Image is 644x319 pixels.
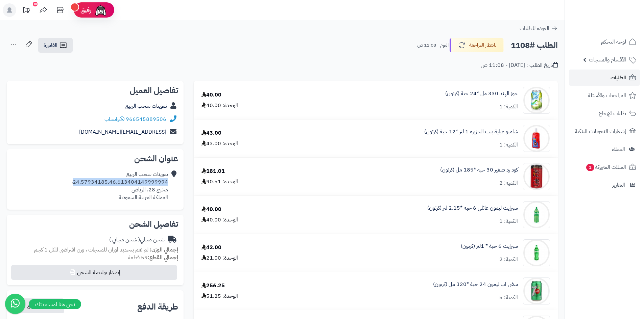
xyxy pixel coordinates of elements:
[569,141,640,157] a: العملاء
[481,61,558,69] div: تاريخ الطلب : [DATE] - 11:08 ص
[71,170,168,201] div: تموينات سحب الربيع 24.57934185,46.613404149999994، مخرج 28، الرياض المملكة العربية السعودية
[201,91,221,99] div: 40.00
[523,87,550,114] img: 1747328717-Udb99365be45340d88d3b31e2458b08a-90x90.jpg
[427,204,518,212] a: سبرايت ليمون عائلي 6 حبة *2.15 لتر (كرتون)
[125,102,167,110] a: تموينات سحب الربيع
[433,281,518,288] a: سفن اب ليمون 24 حبة *320 مل (كرتون)
[27,302,59,310] span: نسخ رابط الدفع
[80,6,91,14] span: رفيق
[569,177,640,193] a: التقارير
[612,180,625,190] span: التقارير
[201,244,221,251] div: 42.00
[201,206,221,213] div: 40.00
[450,38,504,52] button: بانتظار المراجعة
[137,303,178,311] h2: طريقة الدفع
[569,123,640,139] a: إشعارات التحويلات البنكية
[589,55,626,64] span: الأقسام والمنتجات
[128,254,178,262] small: 59 قطعة
[575,127,626,136] span: إشعارات التحويلات البنكية
[201,129,221,137] div: 43.00
[586,162,626,172] span: السلات المتروكة
[569,159,640,175] a: السلات المتروكة1
[569,70,640,86] a: الطلبات
[150,246,178,254] strong: إجمالي الوزن:
[499,103,518,111] div: الكمية: 1
[523,125,550,152] img: 1747464518-144b50f0-d7f1-467b-85e5-396c9bf3-90x90.jpg
[13,298,64,313] button: نسخ رابط الدفع
[201,167,225,175] div: 181.01
[523,163,550,190] img: 1747536337-61lY7EtfpmL._AC_SL1500-90x90.jpg
[12,86,178,95] h2: تفاصيل العميل
[569,105,640,122] a: طلبات الإرجاع
[44,41,57,49] span: الفاتورة
[569,87,640,104] a: المراجعات والأسئلة
[424,128,518,136] a: شامبو عباية بنت الجزيرة 1 لتر *12 حبة (كرتون)
[499,256,518,263] div: الكمية: 2
[201,178,238,186] div: الوحدة: 90.51
[201,102,238,109] div: الوحدة: 40.00
[201,216,238,224] div: الوحدة: 40.00
[33,2,38,6] div: 10
[126,115,166,123] a: 966545889506
[201,254,238,262] div: الوحدة: 21.00
[79,128,166,136] a: [EMAIL_ADDRESS][DOMAIN_NAME]
[201,292,238,300] div: الوحدة: 51.25
[499,141,518,149] div: الكمية: 1
[599,109,626,118] span: طلبات الإرجاع
[461,242,518,250] a: سبرايت 6 حبة * 1لتر (كرتون)
[499,217,518,225] div: الكمية: 1
[586,164,594,171] span: 1
[109,236,165,244] div: شحن مجاني
[499,294,518,301] div: الكمية: 5
[12,220,178,228] h2: تفاصيل الشحن
[523,201,550,228] img: 1747539686-0f9554f4-bc31-4819-be80-9307afd0-90x90.jpg
[612,144,625,154] span: العملاء
[18,3,35,19] a: تحديثات المنصة
[109,236,140,244] span: ( شحن مجاني )
[520,24,549,32] span: العودة للطلبات
[511,38,558,52] h2: الطلب #1108
[440,166,518,174] a: كود رد صغير 30 حبة *185 مل (كرتون)
[148,254,178,262] strong: إجمالي القطع:
[523,277,550,304] img: 1747540602-UsMwFj3WdUIJzISPTZ6ZIXs6lgAaNT6J-90x90.jpg
[11,265,177,280] button: إصدار بوليصة الشحن
[569,34,640,50] a: لوحة التحكم
[94,3,108,17] img: ai-face.png
[104,115,124,123] a: واتساب
[417,42,449,49] small: اليوم - 11:08 ص
[201,282,225,290] div: 256.25
[38,38,73,53] a: الفاتورة
[34,246,148,254] span: لم تقم بتحديد أوزان للمنتجات ، وزن افتراضي للكل 1 كجم
[445,90,518,98] a: جوز الهند 330 مل *24 حبة (كرتون)
[520,24,558,32] a: العودة للطلبات
[523,239,550,266] img: 1747539887-3ddbe9bc-9a05-4265-b086-77f8033a-90x90.jpg
[201,140,238,148] div: الوحدة: 43.00
[601,37,626,47] span: لوحة التحكم
[588,91,626,100] span: المراجعات والأسئلة
[12,155,178,163] h2: عنوان الشحن
[499,179,518,187] div: الكمية: 2
[611,73,626,82] span: الطلبات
